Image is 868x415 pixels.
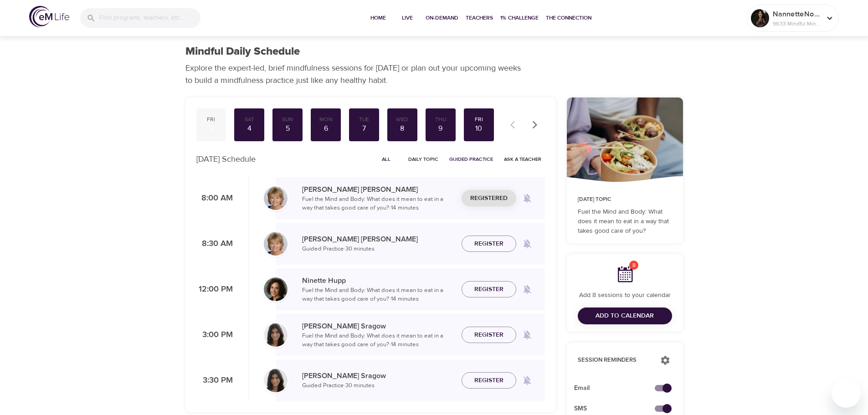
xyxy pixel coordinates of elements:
[629,261,638,270] span: 8
[264,277,288,301] img: Ninette_Hupp-min.jpg
[185,62,527,87] p: Explore the expert-led, brief mindfulness sessions for [DATE] or plan out your upcoming weeks to ...
[302,234,454,245] p: [PERSON_NAME] [PERSON_NAME]
[264,232,288,256] img: Lisa_Wickham-min.jpg
[462,190,516,207] button: Registered
[516,369,538,391] span: Remind me when a class goes live every Friday at 3:30 PM
[264,323,288,347] img: Lara_Sragow-min.jpg
[578,356,651,365] p: Session Reminders
[196,238,233,250] p: 8:30 AM
[773,20,821,28] p: 9633 Mindful Minutes
[832,379,861,408] iframe: Button to launch messaging window
[396,13,418,23] span: Live
[500,152,545,166] button: Ask a Teacher
[474,238,503,250] span: Register
[302,195,454,213] p: Fuel the Mind and Body: What does it mean to eat in a way that takes good care of you? · 14 minutes
[446,152,497,166] button: Guided Practice
[302,245,454,254] p: Guided Practice · 30 minutes
[302,332,454,349] p: Fuel the Mind and Body: What does it mean to eat in a way that takes good care of you? · 14 minutes
[516,278,538,300] span: Remind me when a class goes live every Friday at 12:00 PM
[408,155,438,164] span: Daily Topic
[449,155,493,164] span: Guided Practice
[474,284,503,295] span: Register
[462,327,516,343] button: Register
[467,123,490,134] div: 10
[578,307,672,324] button: Add to Calendar
[302,184,454,195] p: [PERSON_NAME] [PERSON_NAME]
[302,370,454,381] p: [PERSON_NAME] Sragow
[302,321,454,332] p: [PERSON_NAME] Sragow
[264,186,288,210] img: Lisa_Wickham-min.jpg
[314,123,337,134] div: 6
[276,116,299,123] div: Sun
[302,286,454,304] p: Fuel the Mind and Body: What does it mean to eat in a way that takes good care of you? · 14 minutes
[467,116,490,123] div: Fri
[500,13,539,23] span: 1% Challenge
[264,369,288,392] img: Lara_Sragow-min.jpg
[462,281,516,298] button: Register
[367,13,389,23] span: Home
[391,123,414,134] div: 8
[466,13,493,23] span: Teachers
[574,384,661,393] span: Email
[751,9,769,27] img: Remy Sharp
[470,193,508,204] span: Registered
[405,152,442,166] button: Daily Topic
[578,195,672,204] p: [DATE] Topic
[578,291,672,300] p: Add 8 sessions to your calendar
[773,9,821,20] p: NannetteNoelle
[474,375,503,386] span: Register
[314,116,337,123] div: Mon
[546,13,591,23] span: The Connection
[302,275,454,286] p: Ninette Hupp
[238,116,261,123] div: Sat
[574,404,661,414] span: SMS
[238,123,261,134] div: 4
[516,324,538,346] span: Remind me when a class goes live every Friday at 3:00 PM
[429,116,452,123] div: Thu
[504,155,541,164] span: Ask a Teacher
[196,153,256,165] p: [DATE] Schedule
[516,187,538,209] span: Remind me when a class goes live every Friday at 8:00 AM
[429,123,452,134] div: 9
[185,45,300,58] h1: Mindful Daily Schedule
[196,374,233,387] p: 3:30 PM
[578,207,672,236] p: Fuel the Mind and Body: What does it mean to eat in a way that takes good care of you?
[372,152,401,166] button: All
[200,123,223,134] div: 3
[196,283,233,296] p: 12:00 PM
[353,123,375,134] div: 7
[99,8,200,28] input: Find programs, teachers, etc...
[375,155,397,164] span: All
[426,13,458,23] span: On-Demand
[353,116,375,123] div: Tue
[196,192,233,205] p: 8:00 AM
[596,310,654,322] span: Add to Calendar
[200,116,223,123] div: Fri
[391,116,414,123] div: Wed
[474,329,503,341] span: Register
[302,381,454,390] p: Guided Practice · 30 minutes
[29,6,69,27] img: logo
[462,372,516,389] button: Register
[276,123,299,134] div: 5
[196,329,233,341] p: 3:00 PM
[462,236,516,252] button: Register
